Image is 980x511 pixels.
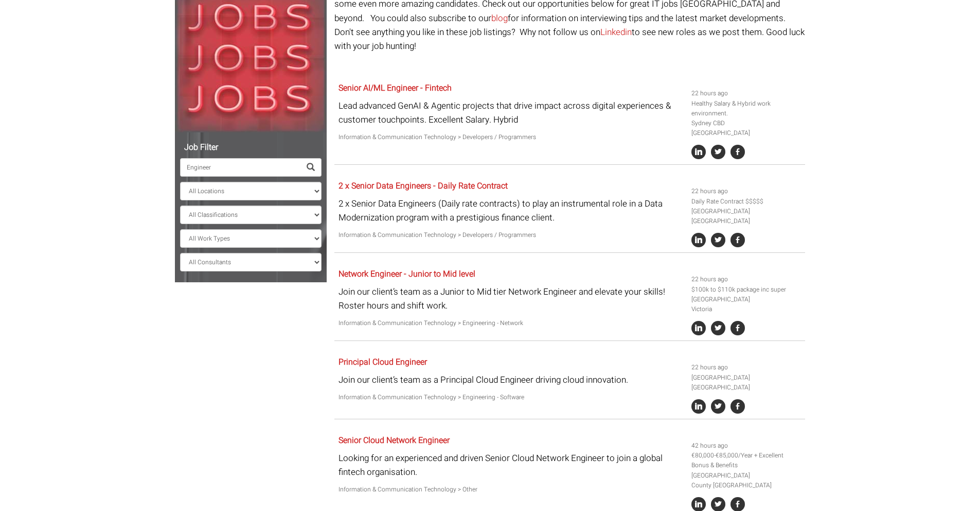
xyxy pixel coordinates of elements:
[491,12,508,25] a: blog
[338,285,684,313] p: Join our client’s team as a Junior to Mid tier Network Engineer and elevate your skills! Roster h...
[691,197,801,207] li: Daily Rate Contract $$$$$
[180,143,322,152] h5: Job Filter
[691,363,801,372] li: 22 hours ago
[338,197,684,225] p: 2 x Senior Data Engineers (Daily rate contracts) to play an instrumental role in a Data Moderniza...
[691,451,801,470] li: €80,000-€85,000/Year + Excellent Bonus & Benefits
[691,285,801,295] li: $100k to $110k package inc super
[691,207,801,226] li: [GEOGRAPHIC_DATA] [GEOGRAPHIC_DATA]
[691,99,801,118] li: Healthy Salary & Hybrid work environment.
[338,373,684,387] p: Join our client’s team as a Principal Cloud Engineer driving cloud innovation.
[180,158,300,177] input: Search
[338,180,508,192] a: 2 x Senior Data Engineers - Daily Rate Contract
[691,275,801,284] li: 22 hours ago
[691,118,801,138] li: Sydney CBD [GEOGRAPHIC_DATA]
[338,318,684,328] p: Information & Communication Technology > Engineering - Network
[691,186,801,196] li: 22 hours ago
[338,485,684,495] p: Information & Communication Technology > Other
[338,434,450,447] a: Senior Cloud Network Engineer
[338,393,684,402] p: Information & Communication Technology > Engineering - Software
[338,132,684,142] p: Information & Communication Technology > Developers / Programmers
[600,26,632,39] a: Linkedin
[338,99,684,127] p: Lead advanced GenAI & Agentic projects that drive impact across digital experiences & customer to...
[691,471,801,490] li: [GEOGRAPHIC_DATA] County [GEOGRAPHIC_DATA]
[338,451,684,479] p: Looking for an experienced and driven Senior Cloud Network Engineer to join a global fintech orga...
[691,441,801,451] li: 42 hours ago
[338,230,684,240] p: Information & Communication Technology > Developers / Programmers
[338,82,452,94] a: Senior AI/ML Engineer - Fintech
[338,356,427,368] a: Principal Cloud Engineer
[691,295,801,314] li: [GEOGRAPHIC_DATA] Victoria
[338,268,475,280] a: Network Engineer - Junior to Mid level
[691,373,801,393] li: [GEOGRAPHIC_DATA] [GEOGRAPHIC_DATA]
[691,89,801,98] li: 22 hours ago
